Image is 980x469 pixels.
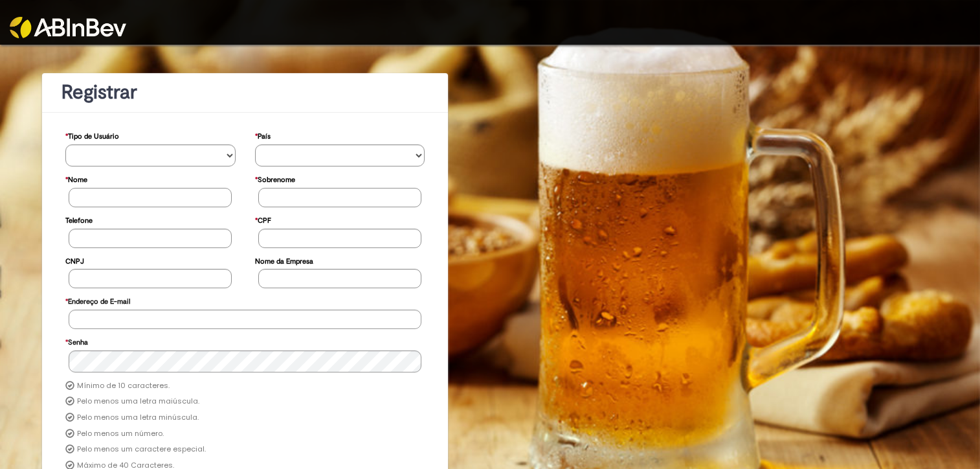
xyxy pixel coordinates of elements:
h1: Registrar [61,82,429,103]
label: Pelo menos uma letra maiúscula. [77,396,199,407]
label: Mínimo de 10 caracteres. [77,381,170,391]
label: Pelo menos um número. [77,429,164,439]
label: Endereço de E-mail [65,291,130,310]
label: CNPJ [65,251,84,269]
label: CPF [255,210,271,229]
label: País [255,126,271,144]
label: Senha [65,332,88,350]
label: Pelo menos uma letra minúscula. [77,413,199,423]
img: ABInbev-white.png [10,17,126,38]
label: Nome [65,169,87,188]
label: Tipo de Usuário [65,126,119,144]
label: Sobrenome [255,169,295,188]
label: Nome da Empresa [255,251,313,269]
label: Telefone [65,210,93,229]
label: Pelo menos um caractere especial. [77,444,206,455]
